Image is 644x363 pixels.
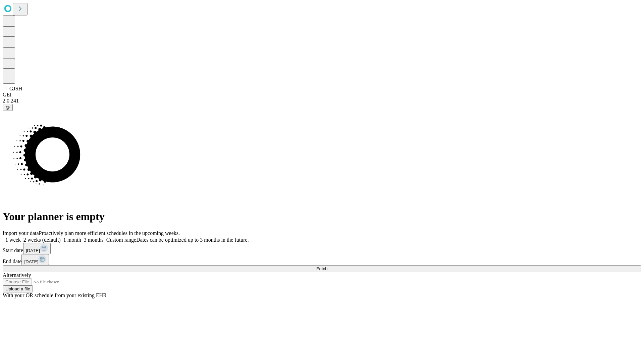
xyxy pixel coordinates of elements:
span: Dates can be optimized up to 3 months in the future. [136,237,249,243]
span: GJSH [9,86,22,91]
span: [DATE] [24,259,38,264]
div: End date [3,254,641,265]
h1: Your planner is empty [3,210,641,223]
span: With your OR schedule from your existing EHR [3,292,107,298]
span: 1 month [63,237,81,243]
button: Upload a file [3,285,33,292]
span: Import your data [3,230,39,236]
div: Start date [3,243,641,254]
button: [DATE] [23,243,51,254]
button: Fetch [3,265,641,272]
span: Fetch [316,266,327,271]
span: 3 months [84,237,104,243]
span: 2 weeks (default) [23,237,61,243]
div: GEI [3,92,641,98]
span: 1 week [5,237,21,243]
span: [DATE] [26,248,40,253]
span: @ [5,105,10,110]
span: Proactively plan more efficient schedules in the upcoming weeks. [39,230,180,236]
button: @ [3,104,13,111]
div: 2.0.241 [3,98,641,104]
span: Alternatively [3,272,31,278]
button: [DATE] [21,254,49,265]
span: Custom range [106,237,136,243]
